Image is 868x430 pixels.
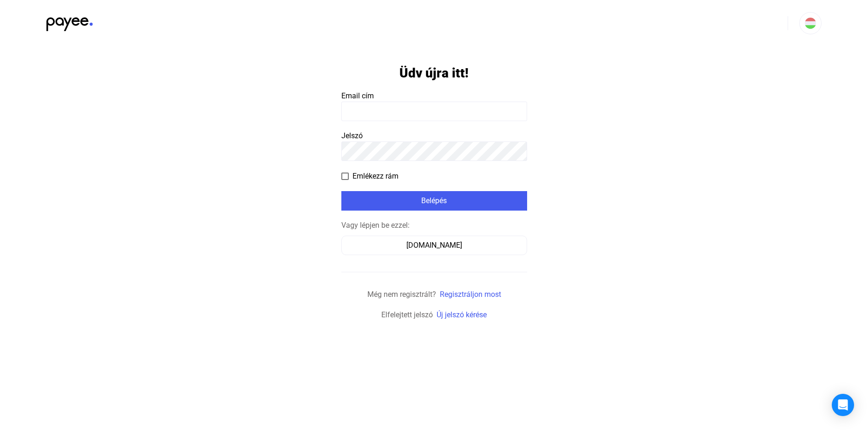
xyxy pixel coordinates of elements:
h1: Üdv újra itt! [399,65,469,81]
button: HU [799,12,822,34]
a: [DOMAIN_NAME] [341,241,527,250]
div: Vagy lépjen be ezzel: [341,220,527,231]
span: Emlékezz rám [352,171,398,182]
button: Belépés [341,191,527,211]
span: Jelszó [341,131,363,140]
button: [DOMAIN_NAME] [341,236,527,255]
img: black-payee-blue-dot.svg [46,12,93,31]
a: Regisztráljon most [440,290,501,299]
span: Még nem regisztrált? [367,290,436,299]
span: Email cím [341,91,374,100]
div: Open Intercom Messenger [832,394,854,416]
a: Új jelszó kérése [437,310,487,319]
div: [DOMAIN_NAME] [345,240,524,251]
div: Belépés [344,195,524,206]
img: HU [805,18,816,29]
span: Elfelejtett jelszó [381,310,433,319]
